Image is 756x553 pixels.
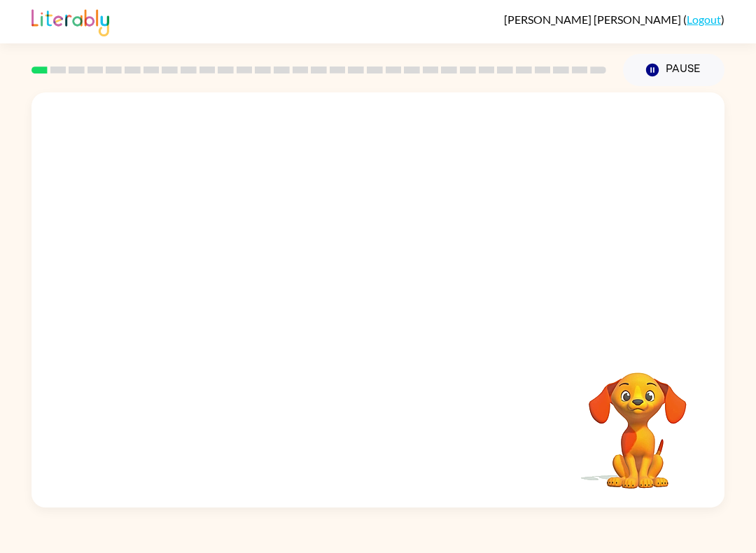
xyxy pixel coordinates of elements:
[568,351,708,491] video: Your browser must support playing .mp4 files to use Literably. Please try using another browser.
[687,13,721,26] a: Logout
[623,54,724,86] button: Pause
[504,13,683,26] span: [PERSON_NAME] [PERSON_NAME]
[504,13,724,26] div: ( )
[31,6,109,36] img: Literably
